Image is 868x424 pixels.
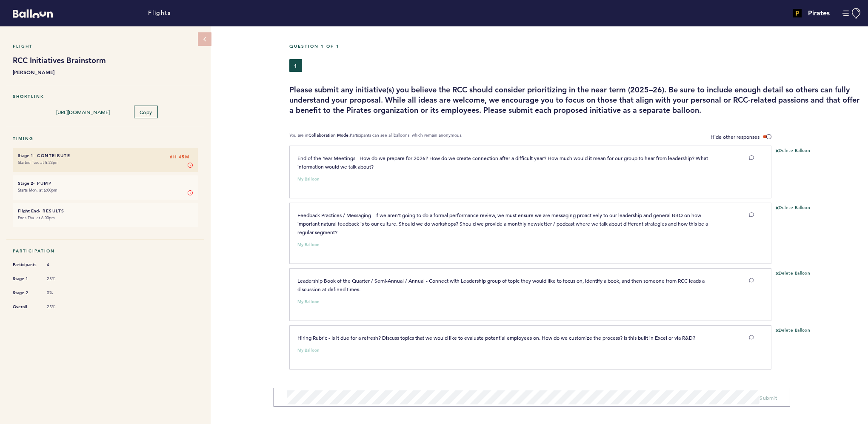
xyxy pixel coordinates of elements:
small: Stage 1 [18,153,33,158]
button: Delete Balloon [776,327,810,334]
span: Submit [759,394,777,401]
a: Balloon [6,9,53,17]
span: 4 [47,262,72,268]
h5: Participation [13,248,198,254]
h6: - Results [18,208,193,214]
span: Hiring Rubric - Is it due for a refresh? Discuss topics that we would like to evaluate potential ... [297,334,695,341]
span: Stage 1 [13,275,38,283]
small: My Balloon [297,177,320,181]
small: My Balloon [297,300,320,304]
button: Submit [759,393,777,402]
h6: - Pump [18,180,193,186]
time: Ends Thu. at 6:00pm [18,215,55,221]
button: Delete Balloon [776,270,810,277]
b: [PERSON_NAME] [13,68,198,76]
span: 25% [47,304,72,310]
span: 0% [47,290,72,296]
h4: Pirates [808,8,830,18]
button: Copy [134,106,158,118]
h5: Shortlink [13,94,198,99]
h5: Question 1 of 1 [289,43,862,49]
h5: Timing [13,136,198,141]
small: My Balloon [297,348,320,352]
span: Copy [140,109,152,115]
span: Overall [13,303,38,311]
b: Collaboration Mode. [308,132,350,138]
span: Hide other responses [711,133,759,140]
p: You are in Participants can see all balloons, which remain anonymous. [289,132,463,141]
span: Feedback Practices / Messaging - If we aren't going to do a formal performance review, we must en... [297,212,709,235]
small: Stage 2 [18,180,33,186]
h6: - Contribute [18,153,193,158]
button: Delete Balloon [776,148,810,155]
a: Flights [148,9,171,18]
button: 1 [289,59,302,72]
time: Starts Mon. at 6:00pm [18,187,57,193]
span: Leadership Book of the Quarter / Semi-Annual / Annual - Connect with Leadership group of topic th... [297,277,706,292]
span: 25% [47,276,72,282]
time: Started Tue. at 5:23pm [18,160,59,165]
h3: Please submit any initiative(s) you believe the RCC should consider prioritizing in the near term... [289,85,862,115]
button: Manage Account [842,8,862,19]
h5: Flight [13,43,198,49]
span: End of the Year Meetings - How do we prepare for 2026? How do we create connection after a diffic... [297,155,709,170]
span: Participants [13,261,38,269]
small: Flight End [18,208,39,214]
button: Delete Balloon [776,205,810,212]
h1: RCC Initiatives Brainstorm [13,55,198,66]
svg: Balloon [13,9,53,18]
span: 6H 45M [170,153,189,161]
small: My Balloon [297,243,320,247]
span: Stage 2 [13,289,38,297]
